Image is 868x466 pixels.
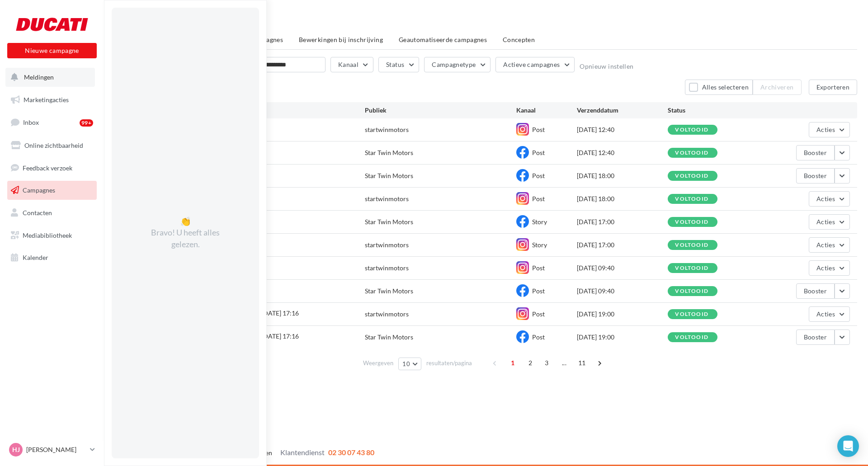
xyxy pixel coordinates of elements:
span: Weergeven [363,359,393,367]
div: Mijn campagnes [115,14,857,28]
span: Meldingen [24,73,54,81]
button: Meldingen [5,68,95,87]
span: Post [532,264,545,272]
div: startwinmotors [365,194,409,203]
button: Acties [809,214,850,230]
button: Booster [796,329,835,345]
span: Marketingacties [24,96,69,104]
div: voltooid [675,311,708,317]
span: Post [532,333,545,341]
div: voltooid [675,265,708,271]
button: Nieuwe campagne [7,43,97,58]
span: resultaten/pagina [426,359,472,367]
div: Star Twin Motors [365,287,413,296]
button: Exporteren [809,80,858,95]
button: Status [378,57,419,72]
div: Star Twin Motors [365,217,413,226]
a: Contacten [5,203,99,222]
div: Kanaal [516,106,577,115]
button: Acties [809,122,850,137]
span: Post [532,287,545,295]
div: [DATE] 09:40 [577,264,668,273]
div: Publiek [365,106,516,115]
span: Online zichtbaarheid [24,141,83,149]
span: Feedback verzoek [23,164,72,171]
div: startwinmotors [365,125,409,134]
div: startwinmotors [365,310,409,319]
div: [DATE] 17:00 [577,240,668,249]
button: Acties [809,306,850,322]
span: Concepten [503,36,535,43]
button: Acties [809,191,850,207]
div: 99+ [80,119,93,127]
span: Acties [816,241,835,249]
button: Booster [796,168,835,184]
span: Post [532,310,545,318]
a: Feedback verzoek [5,159,99,178]
span: Acties [816,264,835,272]
button: Kanaal [330,57,373,72]
a: Online zichtbaarheid [5,136,99,155]
div: [DATE] 17:00 [577,217,668,226]
span: 02 30 07 43 80 [328,448,374,457]
span: 2 [523,356,538,370]
div: startwinmotors [365,240,409,249]
a: Marketingacties [5,90,99,109]
button: Opnieuw instellen [580,63,633,70]
span: 1 [505,356,520,370]
span: Story [532,218,547,226]
span: 3 [539,356,554,370]
div: voltooid [675,242,708,248]
a: Inbox99+ [5,113,99,132]
div: [DATE] 18:00 [577,171,668,180]
span: Mediabibliotheek [23,231,72,239]
span: HJ [12,445,20,454]
span: Inbox [23,118,39,126]
a: Campagnes [5,181,99,200]
div: [DATE] 19:00 [577,333,668,342]
span: Geautomatiseerde campagnes [399,36,487,43]
button: Alles selecteren [685,80,753,95]
div: voltooid [675,219,708,225]
div: voltooid [675,173,708,179]
span: Acties [816,126,835,133]
div: voltooid [675,127,708,133]
span: Post [532,126,545,133]
div: Open Intercom Messenger [837,435,859,457]
div: [DATE] 18:00 [577,194,668,203]
span: Campagnes [23,186,55,194]
span: 11 [575,356,590,370]
div: Status [668,106,759,115]
a: HJ [PERSON_NAME] [7,441,97,458]
span: Contacten [23,209,52,217]
div: [DATE] 19:00 [577,310,668,319]
span: Post [532,195,545,202]
span: Klantendienst [280,448,325,457]
span: Acties [816,195,835,202]
div: Star Twin Motors [365,333,413,342]
div: voltooid [675,288,708,294]
button: Campagnetype [424,57,491,72]
span: Acties [816,218,835,226]
div: voltooid [675,334,708,340]
span: ... [557,356,571,370]
span: Acties [816,310,835,318]
span: Post [532,172,545,179]
button: Acties [809,260,850,276]
button: 10 [398,358,421,370]
span: Actieve campagnes [503,61,560,68]
div: [DATE] 12:40 [577,148,668,157]
div: voltooid [675,150,708,156]
button: Booster [796,283,835,299]
a: Mediabibliotheek [5,226,99,245]
span: Story [532,241,547,249]
button: Acties [809,237,850,253]
div: startwinmotors [365,264,409,273]
div: Verzenddatum [577,106,668,115]
div: [DATE] 12:40 [577,125,668,134]
button: Archiveren [753,80,802,95]
span: Bewerkingen bij inschrijving [299,36,383,43]
a: Kalender [5,248,99,267]
span: Kalender [23,254,48,261]
div: voltooid [675,196,708,202]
